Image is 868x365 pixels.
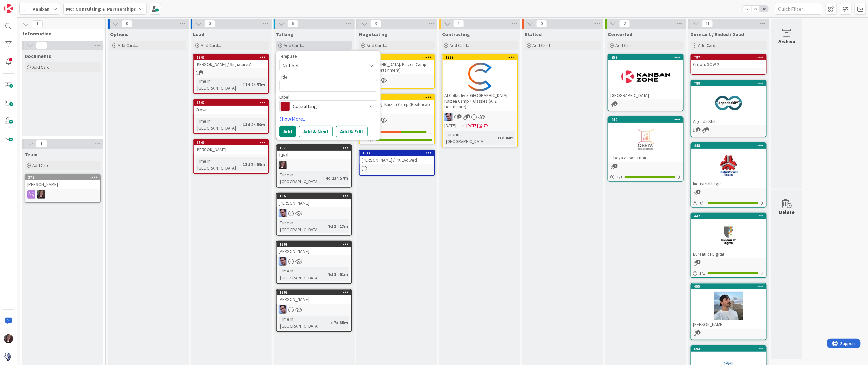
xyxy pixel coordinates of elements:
div: 1861 [277,241,351,247]
img: TD [279,161,287,169]
img: TD [4,334,13,343]
div: 455 [691,284,766,289]
div: [PERSON_NAME] [691,320,766,329]
span: 4 [457,114,462,118]
div: Time in [GEOGRAPHIC_DATA] [279,316,331,330]
div: Delete [779,208,795,216]
div: 759 [608,54,683,60]
div: TD [277,161,351,169]
span: 1 [696,260,701,264]
span: 1x [743,6,751,12]
div: 593 [694,347,766,351]
div: 1844[PERSON_NAME] / PK Evolved [360,150,434,164]
span: Add Card... [118,42,138,48]
div: 1845 [194,54,268,60]
span: Add Card... [32,163,53,168]
a: 378[PERSON_NAME]TD [25,174,101,203]
div: 1789[GEOGRAPHIC_DATA]: Kaizen Camp (HR & Entertainment) [360,54,434,74]
div: 789Agenda Shift [691,80,766,125]
span: 1 [696,190,701,194]
div: 1862 [277,290,351,295]
div: Time in [GEOGRAPHIC_DATA] [444,131,495,145]
div: 1862 [280,290,351,295]
img: JB [444,113,453,121]
div: 1/1 [608,173,683,181]
span: 1 [705,127,709,131]
span: 1 [199,70,203,74]
a: 1870YuvalTDTime in [GEOGRAPHIC_DATA]:4d 23h 57m [276,144,352,188]
a: 797Crown: SOW 2 [691,54,767,75]
div: JB [360,76,434,84]
div: 759 [611,55,683,60]
span: : [325,271,326,278]
span: Not Set [282,61,362,69]
div: 1844 [360,150,434,156]
div: 449 [608,117,683,123]
a: 448Industrial Logic1/1 [691,142,767,208]
div: 455 [694,284,766,289]
div: Yuval [277,151,351,159]
div: 1842 [197,100,268,105]
span: Add Card... [201,42,221,48]
span: 1 [696,330,701,335]
div: 7d 2h 13m [326,223,349,230]
div: Crown [194,106,268,114]
div: 1/1 [691,199,766,207]
div: 11d 44m [496,134,515,141]
div: 448Industrial Logic [691,143,766,188]
img: TD [37,190,45,199]
span: Add Card... [698,42,719,48]
div: Time in [GEOGRAPHIC_DATA] [196,78,240,92]
div: Agenda Shift [691,117,766,125]
span: 3 [204,20,215,28]
span: Talking [276,31,293,37]
div: 1870 [280,146,351,150]
span: Template [279,54,297,58]
a: 455[PERSON_NAME] [691,283,767,340]
div: 1787AI Collective [GEOGRAPHIC_DATA]: Kaizen Camp + Classes (AI & Healthcare) [443,54,517,111]
div: 789 [694,81,766,86]
span: Add Card... [32,64,53,70]
div: 759[GEOGRAPHIC_DATA] [608,54,683,99]
div: 1842Crown [194,100,268,114]
a: 1861[PERSON_NAME]JBTime in [GEOGRAPHIC_DATA]:7d 1h 51m [276,241,352,284]
a: 789Agenda Shift [691,80,767,137]
span: Add Card... [532,42,553,48]
span: 1 / 1 [700,200,706,206]
div: 1860[PERSON_NAME] [277,193,351,207]
div: 1841[PERSON_NAME] [194,140,268,154]
a: 1841[PERSON_NAME]Time in [GEOGRAPHIC_DATA]:11d 2h 59m [193,139,269,174]
a: 1787AI Collective [GEOGRAPHIC_DATA]: Kaizen Camp + Classes (AI & Healthcare)JB[DATE][DATE]7DTime ... [442,54,518,147]
div: 448 [691,143,766,149]
span: [DATE] [466,122,478,129]
span: : [240,121,241,128]
a: 1862[PERSON_NAME]JBTime in [GEOGRAPHIC_DATA]:7d 35m [276,289,352,332]
div: Time in [GEOGRAPHIC_DATA] [196,157,240,171]
div: 455[PERSON_NAME] [691,284,766,329]
span: 11 [702,20,713,28]
div: Time in [GEOGRAPHIC_DATA] [279,219,325,233]
div: 447 [691,213,766,219]
span: 1 / 1 [700,270,706,277]
div: 1842 [194,100,268,106]
span: Stalled [525,31,542,37]
span: Negotiating [359,31,387,37]
div: Crown: SOW 2 [691,60,766,68]
div: 1789 [362,55,434,60]
div: 4d 23h 57m [324,175,349,182]
span: 0 [36,42,47,49]
div: JB [443,113,517,121]
div: [GEOGRAPHIC_DATA] [608,91,683,99]
span: Add Card... [284,42,304,48]
div: [PERSON_NAME] / PK Evolved [360,156,434,164]
div: 7d 35m [332,319,349,326]
div: JB [277,209,351,217]
span: Support [13,1,29,9]
div: 1860 [277,193,351,199]
span: 3x [760,6,768,12]
span: Documents [25,53,51,59]
a: 1790[US_STATE]: Kaizen Camp (Healthcare & HR)JB1/22/2 [359,94,435,144]
div: 593 [691,346,766,352]
div: 1787 [445,55,517,60]
span: 6 [287,20,298,28]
